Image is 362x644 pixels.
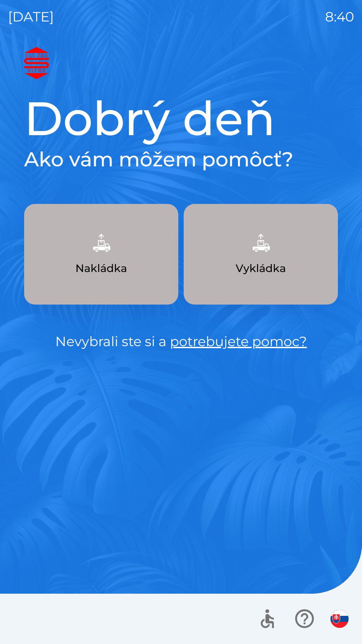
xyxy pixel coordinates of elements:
img: 9957f61b-5a77-4cda-b04a-829d24c9f37e.png [86,228,116,258]
a: potrebujete pomoc? [170,333,307,350]
h2: Ako vám môžem pomôcť? [24,147,338,172]
p: Nakládka [75,260,127,276]
button: Nakládka [24,204,178,305]
button: Vykládka [184,204,338,305]
p: [DATE] [8,7,54,27]
img: sk flag [330,610,349,628]
p: Nevybrali ste si a [24,331,338,352]
p: Vykládka [236,260,286,276]
h1: Dobrý deň [24,90,338,147]
p: 8:40 [325,7,354,27]
img: Logo [24,47,338,79]
img: 6e47bb1a-0e3d-42fb-b293-4c1d94981b35.png [246,228,276,258]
